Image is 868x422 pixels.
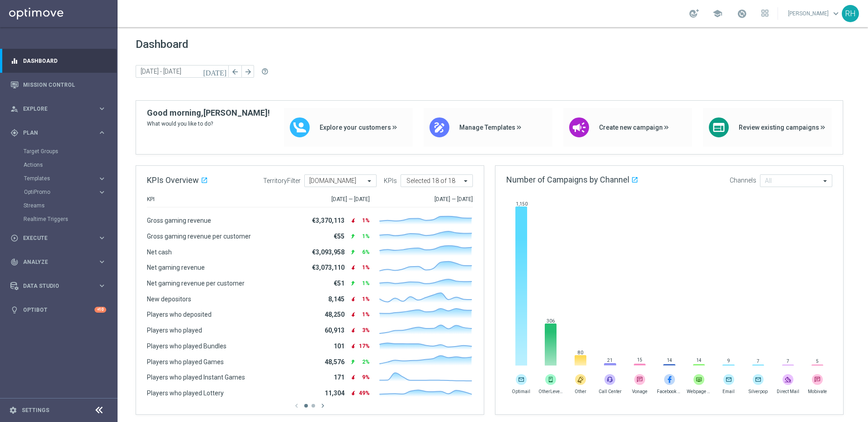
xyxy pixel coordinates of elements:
div: Dashboard [10,49,106,73]
button: person_search Explore keyboard_arrow_right [10,105,107,113]
button: Templates keyboard_arrow_right [24,175,107,182]
button: OptiPromo keyboard_arrow_right [24,188,107,196]
div: OptiPromo [24,189,98,195]
div: +10 [94,307,106,313]
div: Realtime Triggers [24,212,117,226]
span: keyboard_arrow_down [831,9,841,19]
span: Plan [23,130,98,136]
span: Templates [24,176,89,181]
div: Optibot [10,298,106,322]
i: keyboard_arrow_right [98,281,106,290]
a: Actions [24,161,94,169]
div: OptiPromo [24,185,117,199]
i: settings [9,406,17,414]
div: Mission Control [10,73,106,97]
button: Mission Control [10,81,107,89]
i: keyboard_arrow_right [98,258,106,266]
i: track_changes [10,258,19,266]
a: Realtime Triggers [24,216,94,223]
span: Analyze [23,259,98,265]
div: Templates [24,176,98,181]
span: OptiPromo [24,189,89,195]
button: equalizer Dashboard [10,57,107,65]
i: keyboard_arrow_right [98,234,106,242]
a: Mission Control [23,73,106,97]
i: equalizer [10,57,19,65]
a: Dashboard [23,49,106,73]
a: Optibot [23,298,94,322]
i: keyboard_arrow_right [98,174,106,183]
div: Actions [24,158,117,172]
a: Streams [24,202,94,209]
span: school [712,9,722,19]
a: [PERSON_NAME]keyboard_arrow_down [787,7,842,20]
div: Data Studio [10,282,98,290]
span: Execute [23,235,98,241]
button: gps_fixed Plan keyboard_arrow_right [10,129,107,136]
div: Target Groups [24,145,117,158]
i: gps_fixed [10,129,19,137]
button: play_circle_outline Execute keyboard_arrow_right [10,234,107,242]
button: track_changes Analyze keyboard_arrow_right [10,258,107,266]
i: play_circle_outline [10,234,19,242]
div: Explore [10,105,98,113]
i: lightbulb [10,306,19,314]
div: RH [842,5,859,22]
a: Settings [22,408,49,413]
span: Data Studio [23,283,98,289]
div: Analyze [10,258,98,266]
div: Plan [10,129,98,137]
div: Streams [24,199,117,212]
button: lightbulb Optibot +10 [10,306,107,314]
a: Target Groups [24,148,94,155]
div: Execute [10,234,98,242]
button: Data Studio keyboard_arrow_right [10,282,107,290]
i: keyboard_arrow_right [98,188,106,197]
span: Explore [23,106,98,112]
i: keyboard_arrow_right [98,128,106,137]
i: person_search [10,105,19,113]
div: Templates [24,172,117,185]
i: keyboard_arrow_right [98,104,106,113]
